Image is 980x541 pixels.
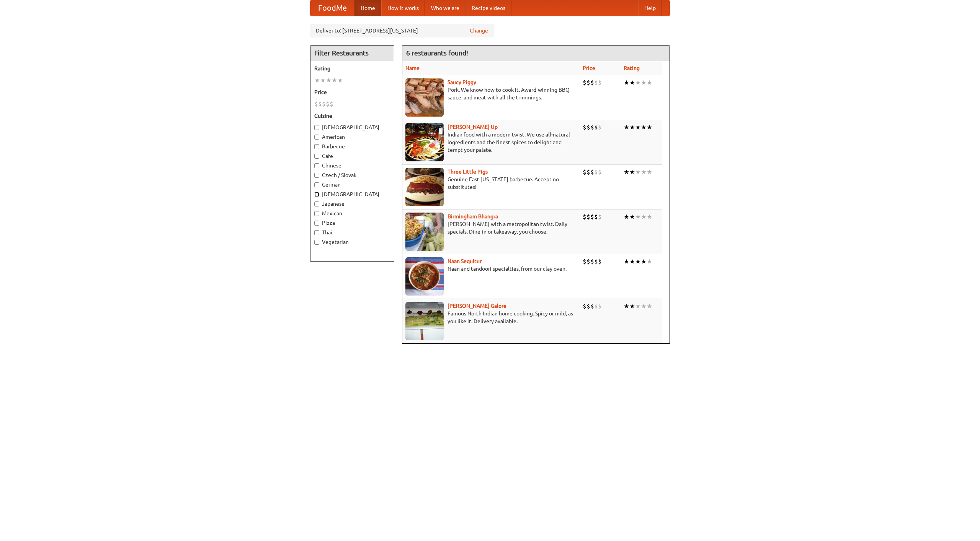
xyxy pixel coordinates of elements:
[624,78,629,87] li: ★
[647,257,652,266] li: ★
[310,24,494,37] div: Deliver to: [STREET_ADDRESS][US_STATE]
[586,123,590,132] li: $
[635,257,641,266] li: ★
[598,302,602,310] li: $
[624,123,629,132] li: ★
[590,213,594,221] li: $
[641,257,647,266] li: ★
[405,213,444,251] img: bhangra.jpg
[314,143,390,150] label: Barbecue
[314,171,390,179] label: Czech / Slovak
[586,257,590,266] li: $
[594,168,598,176] li: $
[647,168,652,176] li: ★
[381,0,425,16] a: How it works
[590,302,594,310] li: $
[314,181,390,188] label: German
[405,220,577,236] p: [PERSON_NAME] with a metropolitan twist. Daily specials. Dine-in or takeaway, you choose.
[635,123,641,132] li: ★
[405,123,444,161] img: curryup.jpg
[448,258,482,264] a: Naan Sequitur
[583,168,586,176] li: $
[629,213,635,221] li: ★
[314,200,390,208] label: Japanese
[586,168,590,176] li: $
[629,168,635,176] li: ★
[629,257,635,266] li: ★
[405,257,444,296] img: naansequitur.jpg
[635,302,641,310] li: ★
[641,78,647,87] li: ★
[314,154,319,159] input: Cafe
[326,76,332,84] li: ★
[594,123,598,132] li: $
[629,302,635,310] li: ★
[314,182,319,187] input: German
[635,213,641,221] li: ★
[583,213,586,221] li: $
[641,302,647,310] li: ★
[405,265,577,273] p: Naan and tandoori specialties, from our clay oven.
[354,0,381,16] a: Home
[647,302,652,310] li: ★
[647,123,652,132] li: ★
[314,211,319,216] input: Mexican
[314,190,390,198] label: [DEMOGRAPHIC_DATA]
[594,213,598,221] li: $
[470,27,488,34] a: Change
[314,238,390,246] label: Vegetarian
[314,162,390,169] label: Chinese
[598,168,602,176] li: $
[594,302,598,310] li: $
[448,213,498,219] b: Birmingham Bhangra
[405,175,577,191] p: Genuine East [US_STATE] barbecue. Accept no substitutes!
[624,302,629,310] li: ★
[448,303,506,309] a: [PERSON_NAME] Galore
[590,78,594,87] li: $
[448,169,488,175] b: Three Little Pigs
[624,168,629,176] li: ★
[583,78,586,87] li: $
[586,302,590,310] li: $
[629,123,635,132] li: ★
[586,213,590,221] li: $
[330,100,333,108] li: $
[314,210,390,217] label: Mexican
[590,123,594,132] li: $
[310,45,394,61] h4: Filter Restaurants
[624,65,640,71] a: Rating
[406,49,468,57] ng-pluralize: 6 restaurants found!
[314,65,390,72] h5: Rating
[314,201,319,206] input: Japanese
[314,76,320,84] li: ★
[590,257,594,266] li: $
[314,221,319,226] input: Pizza
[425,0,465,16] a: Who we are
[641,123,647,132] li: ★
[635,78,641,87] li: ★
[332,76,337,84] li: ★
[405,131,577,154] p: Indian food with a modern twist. We use all-natural ingredients and the finest spices to delight ...
[641,168,647,176] li: ★
[583,123,586,132] li: $
[314,163,319,168] input: Chinese
[583,65,595,71] a: Price
[594,257,598,266] li: $
[586,78,590,87] li: $
[314,144,319,149] input: Barbecue
[405,302,444,340] img: currygalore.jpg
[405,168,444,206] img: littlepigs.jpg
[405,78,444,117] img: saucy.jpg
[448,124,498,130] a: [PERSON_NAME] Up
[448,79,476,85] b: Saucy Piggy
[322,100,326,108] li: $
[314,112,390,120] h5: Cuisine
[647,78,652,87] li: ★
[314,219,390,227] label: Pizza
[337,76,343,84] li: ★
[405,310,577,325] p: Famous North Indian home cooking. Spicy or mild, as you like it. Delivery available.
[314,229,390,236] label: Thai
[583,257,586,266] li: $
